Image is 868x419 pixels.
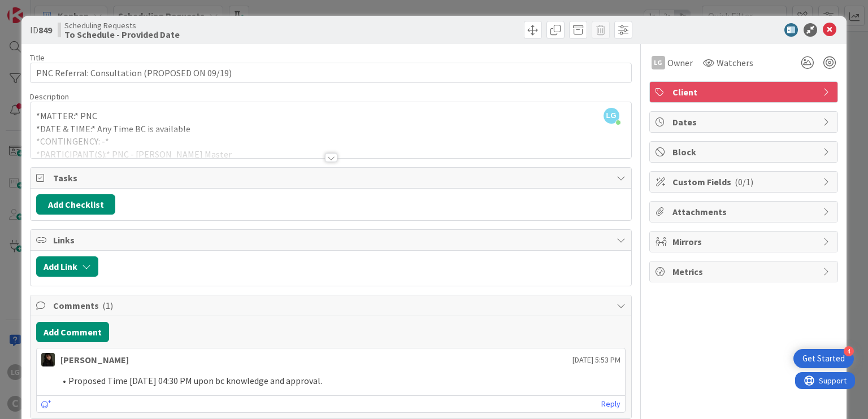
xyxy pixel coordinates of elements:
div: Get Started [802,353,845,364]
span: Client [672,85,817,99]
span: Comments [53,299,610,312]
span: Description [30,91,69,102]
b: To Schedule - Provided Date [64,30,180,39]
span: [DATE] 5:53 PM [572,354,620,366]
input: type card name here... [30,63,631,83]
img: ES [41,353,55,366]
button: Add Comment [36,322,109,342]
span: Tasks [53,171,610,185]
span: Scheduling Requests [64,21,180,30]
span: Mirrors [672,235,817,248]
span: ( 0/1 ) [735,176,753,187]
p: *MATTER:* PNC [36,110,625,123]
div: [PERSON_NAME] [60,353,129,366]
span: Support [24,2,51,15]
span: Dates [672,115,817,129]
span: Custom Fields [672,175,817,189]
span: Watchers [717,56,753,69]
p: *DATE & TIME:* Any Time BC is available [36,123,625,136]
span: Attachments [672,205,817,219]
button: Add Checklist [36,194,115,215]
span: LG [604,108,619,124]
span: Metrics [672,265,817,278]
label: Title [30,53,45,63]
span: ( 1 ) [102,300,113,311]
div: Open Get Started checklist, remaining modules: 4 [793,349,854,368]
span: ID [30,23,52,37]
div: LG [652,56,665,69]
span: Block [672,145,817,159]
button: Add Link [36,256,98,277]
span: Owner [667,56,693,69]
span: Links [53,233,610,247]
div: 4 [844,346,854,356]
b: 849 [38,24,52,36]
a: Reply [601,397,620,411]
li: Proposed Time [DATE] 04:30 PM upon bc knowledge and approval. [55,374,620,387]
